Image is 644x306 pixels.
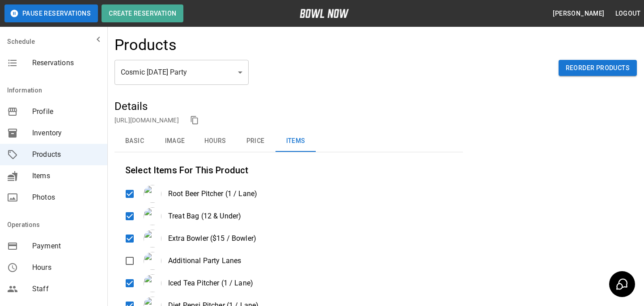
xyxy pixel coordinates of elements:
[114,130,463,152] div: basic tabs example
[32,58,100,68] span: Reservations
[114,99,463,113] h5: Details
[612,5,644,22] button: Logout
[144,207,161,225] img: businesses%2FSty0Y6L3tAiyj5j3cpwO%2Fitem_images%2FSAReUBDyVK4uXBbxTmx2
[32,128,100,138] span: Inventory
[32,262,100,273] span: Hours
[144,185,161,203] img: businesses%2FSty0Y6L3tAiyj5j3cpwO%2Fitem_images%2FD5rQrTWh5SaEpi6Z3saD
[155,130,195,152] button: Image
[188,113,201,127] button: copy link
[32,241,100,252] span: Payment
[139,274,253,292] div: Iced Tea Pitcher (1 / Lane)
[32,284,100,294] span: Staff
[275,130,316,152] button: Items
[32,171,100,181] span: Items
[32,149,100,160] span: Products
[195,130,235,152] button: Hours
[102,4,183,22] button: Create Reservation
[32,192,100,203] span: Photos
[139,207,241,225] div: Treat Bag (12 & Under)
[235,130,275,152] button: Price
[144,252,161,270] img: businesses%2FSty0Y6L3tAiyj5j3cpwO%2Fimages%2FvGklzc7IOnudxyhHiSbC
[549,5,608,22] button: [PERSON_NAME]
[32,106,100,117] span: Profile
[144,274,161,292] img: businesses%2FSty0Y6L3tAiyj5j3cpwO%2Fitem_images%2FSXDzzBOk7tLR147rA09X
[144,230,161,247] img: businesses%2FSty0Y6L3tAiyj5j3cpwO%2Fitem_images%2Fgqym56cznIDK6qgujyXp
[114,36,177,54] h4: Products
[139,252,241,270] div: Additional Party Lanes
[125,163,452,177] h6: Select Items For This Product
[139,230,256,247] div: Extra Bowler ($15 / Bowler)
[114,60,249,85] div: Cosmic [DATE] Party
[139,185,257,203] div: Root Beer Pitcher (1 / Lane)
[114,130,155,152] button: Basic
[300,9,349,18] img: logo
[114,117,179,124] a: [URL][DOMAIN_NAME]
[559,60,637,76] button: Reorder Products
[4,4,98,22] button: Pause Reservations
